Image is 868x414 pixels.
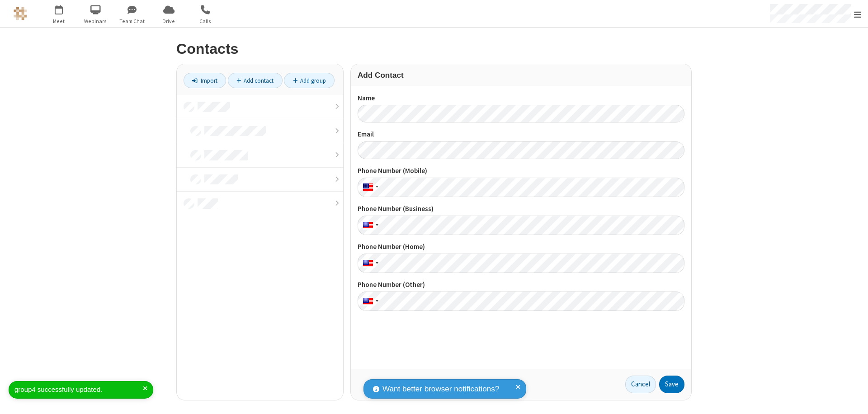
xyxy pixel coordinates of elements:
div: group4 successfully updated. [14,385,143,395]
img: QA Selenium DO NOT DELETE OR CHANGE [14,7,27,20]
label: Email [358,129,684,140]
span: Team Chat [115,17,149,25]
span: Drive [152,17,186,25]
div: United States: + 1 [358,216,381,235]
span: Calls [189,17,222,25]
div: United States: + 1 [358,254,381,273]
h3: Add Contact [358,71,684,80]
div: United States: + 1 [358,292,381,311]
label: Phone Number (Mobile) [358,166,684,176]
a: Import [184,73,226,88]
span: Want better browser notifications? [382,383,499,395]
a: Add contact [228,73,283,88]
label: Phone Number (Home) [358,242,684,252]
label: Phone Number (Other) [358,280,684,290]
button: Save [659,376,684,394]
label: Phone Number (Business) [358,204,684,214]
label: Name [358,93,684,103]
div: United States: + 1 [358,178,381,197]
a: Add group [284,73,335,88]
span: Meet [42,17,76,25]
h2: Contacts [176,41,692,57]
span: Webinars [79,17,113,25]
a: Cancel [625,376,656,394]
